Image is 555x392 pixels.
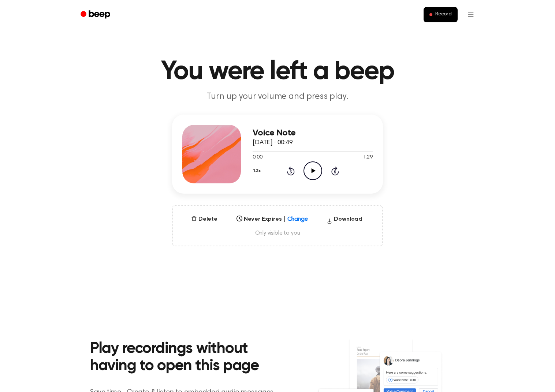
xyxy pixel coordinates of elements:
p: Turn up your volume and press play. [137,91,418,103]
button: 1.2x [253,165,263,177]
span: Only visible to you [182,229,373,237]
span: Record [435,11,452,18]
button: Open menu [462,6,480,23]
span: [DATE] · 00:49 [253,139,293,146]
a: Beep [75,8,117,22]
span: 0:00 [253,154,262,161]
button: Download [324,215,365,227]
button: Record [424,7,458,22]
h2: Play recordings without having to open this page [90,340,287,375]
h3: Voice Note [253,128,373,138]
button: Delete [188,215,220,224]
h1: You were left a beep [90,59,465,85]
span: 1:29 [363,154,373,161]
